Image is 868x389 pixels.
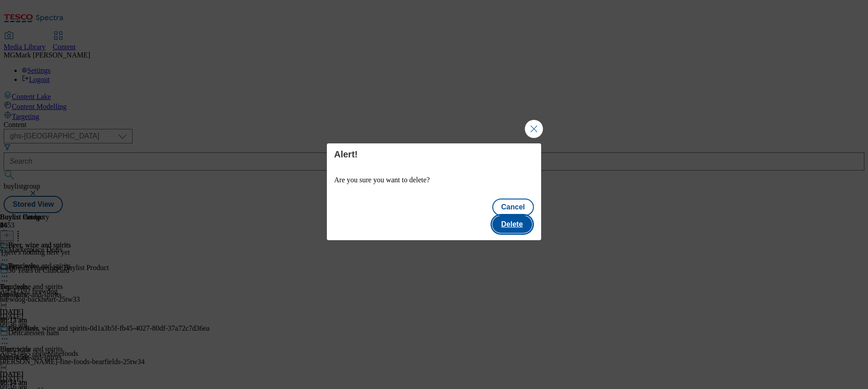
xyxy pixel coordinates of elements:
div: Modal [327,143,541,240]
p: Are you sure you want to delete? [334,176,534,184]
button: Cancel [492,199,534,216]
button: Close Modal [525,120,543,138]
button: Delete [492,216,532,233]
h4: Alert! [334,149,534,160]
